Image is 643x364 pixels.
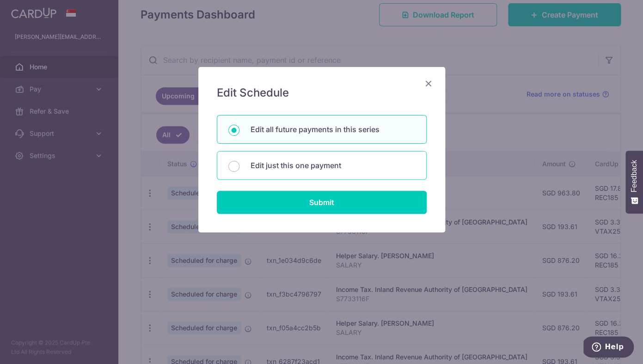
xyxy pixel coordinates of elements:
input: Submit [217,191,427,214]
iframe: Opens a widget where you can find more information [583,336,634,359]
h5: Edit Schedule [217,85,427,100]
button: Feedback - Show survey [625,151,643,213]
button: Close [423,78,434,89]
p: Edit all future payments in this series [251,124,415,135]
p: Edit just this one payment [251,160,415,171]
span: Feedback [630,160,638,192]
